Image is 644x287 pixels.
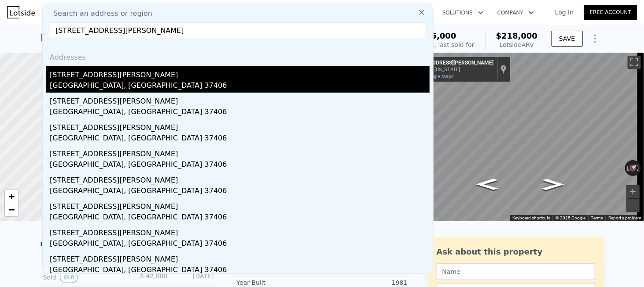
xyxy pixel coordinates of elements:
div: [GEOGRAPHIC_DATA], [GEOGRAPHIC_DATA] 37406 [50,107,430,119]
div: [GEOGRAPHIC_DATA], [GEOGRAPHIC_DATA] 37406 [50,212,430,224]
a: Zoom in [5,190,18,203]
div: Map [403,53,644,221]
div: [GEOGRAPHIC_DATA], [GEOGRAPHIC_DATA] 37406 [50,159,430,172]
a: Report a problem [608,215,641,220]
button: Show Options [586,30,604,47]
div: Addresses [46,45,430,66]
div: [DATE] [175,272,214,283]
button: SAVE [552,31,582,47]
a: Zoom out [5,203,18,216]
span: − [9,204,15,215]
div: [STREET_ADDRESS][PERSON_NAME] [406,60,493,67]
div: [GEOGRAPHIC_DATA], [GEOGRAPHIC_DATA] 37406 [50,80,430,93]
span: © 2025 Google [556,215,585,220]
div: [STREET_ADDRESS][PERSON_NAME] [50,93,430,107]
img: Lotside [7,6,35,18]
button: Zoom out [626,199,640,212]
button: Rotate clockwise [637,160,641,176]
span: $25,000 [420,31,456,40]
a: Show location on map [500,65,507,74]
button: Company [490,5,541,21]
div: [GEOGRAPHIC_DATA], [GEOGRAPHIC_DATA] 37406 [50,133,430,145]
button: Keyboard shortcuts [512,215,550,221]
div: LISTING & SALE HISTORY [40,240,217,249]
div: [GEOGRAPHIC_DATA], [GEOGRAPHIC_DATA] 37406 [50,238,430,251]
button: Toggle fullscreen view [628,56,641,69]
div: [STREET_ADDRESS][PERSON_NAME] [50,66,430,80]
div: [STREET_ADDRESS][PERSON_NAME] [50,119,430,133]
div: 1981 [322,278,408,287]
div: [STREET_ADDRESS][PERSON_NAME] [50,172,430,186]
div: Sold [43,272,121,283]
div: Year Built [237,278,322,287]
div: Ask about this property [437,246,595,258]
button: View historical data [60,272,78,283]
path: Go Northeast, Ward Rd [467,176,507,193]
div: Off Market, last sold for [402,40,475,49]
div: [STREET_ADDRESS][PERSON_NAME] [50,198,430,212]
span: $218,000 [496,31,538,40]
button: Reset the view [625,161,641,176]
path: Go Southwest, Ward Rd [533,176,574,193]
span: $ 42,000 [140,273,167,280]
div: Soddy-Daisy, [US_STATE] [406,67,493,72]
a: Terms (opens in new tab) [591,215,603,220]
div: [STREET_ADDRESS][PERSON_NAME] [50,251,430,265]
span: Search an address or region [46,8,152,19]
div: [GEOGRAPHIC_DATA], [GEOGRAPHIC_DATA] 37406 [50,265,430,277]
a: Free Account [584,5,637,20]
div: [STREET_ADDRESS][PERSON_NAME] [50,145,430,159]
input: Enter an address, city, region, neighborhood or zip code [50,22,426,38]
span: + [9,191,15,202]
div: Lotside ARV [496,40,538,49]
div: [GEOGRAPHIC_DATA], [GEOGRAPHIC_DATA] 37406 [50,186,430,198]
button: Zoom in [626,185,640,198]
input: Name [437,263,595,280]
div: [STREET_ADDRESS][PERSON_NAME] [50,224,430,238]
div: Street View [403,53,644,221]
button: Solutions [435,5,490,21]
div: [STREET_ADDRESS][PERSON_NAME] , [PERSON_NAME] , TN 37379 [40,32,299,44]
button: Rotate counterclockwise [625,160,630,176]
a: Log In [545,8,584,17]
